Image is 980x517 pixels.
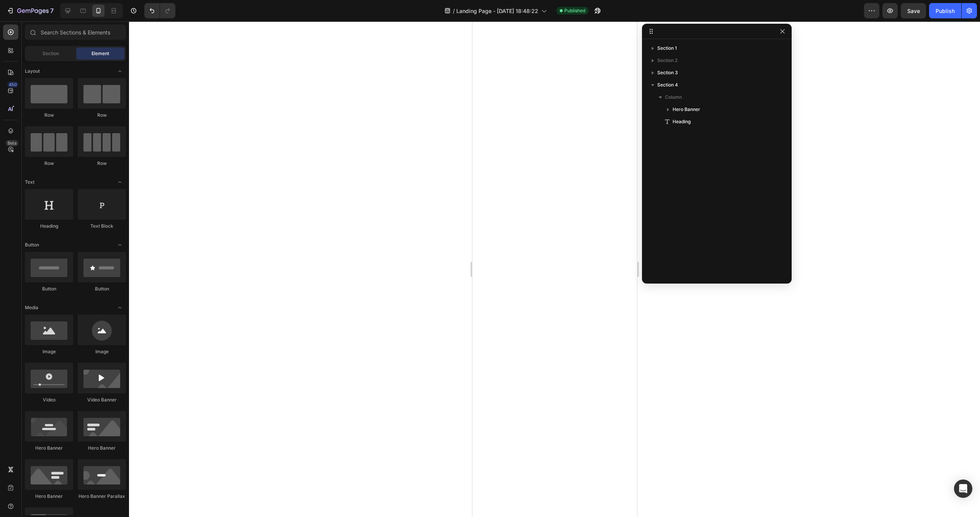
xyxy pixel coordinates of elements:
p: 7 [50,6,54,15]
div: Text Block [78,223,126,230]
span: / [453,7,455,15]
div: Button [78,285,126,292]
div: Open Intercom Messenger [954,479,972,498]
button: Publish [929,3,961,18]
span: Layout [25,68,40,75]
span: Toggle open [114,239,126,251]
div: Beta [6,140,18,146]
div: Row [78,160,126,167]
span: Toggle open [114,302,126,314]
input: Search Sections & Elements [25,24,126,40]
span: Section 1 [657,44,677,52]
div: Image [78,348,126,355]
span: Published [564,7,585,14]
div: Publish [936,7,955,15]
div: Row [25,112,73,119]
span: Section 2 [657,57,678,64]
button: Save [901,3,926,18]
span: Toggle open [114,176,126,188]
div: Undo/Redo [144,3,175,18]
div: Row [78,112,126,119]
div: Heading [25,223,73,230]
span: Column [665,93,682,101]
div: Button [25,285,73,292]
span: Section 4 [657,81,678,89]
div: Hero Banner [25,493,73,500]
span: Hero Banner [673,106,700,113]
span: Section [42,50,59,57]
span: Landing Page - [DATE] 18:48:22 [456,7,538,15]
div: Hero Banner Parallax [78,493,126,500]
span: Element [91,50,109,57]
span: Media [25,304,38,311]
div: Image [25,348,73,355]
span: Text [25,179,34,186]
div: Video [25,396,73,403]
span: Section 3 [657,69,678,77]
div: Row [25,160,73,167]
iframe: Design area [472,21,637,517]
span: Button [25,241,39,248]
div: Hero Banner [25,445,73,452]
span: Save [907,8,920,14]
button: 7 [3,3,57,18]
div: 450 [7,82,18,88]
div: Video Banner [78,396,126,403]
span: Toggle open [114,65,126,77]
span: Heading [673,118,691,126]
div: Hero Banner [78,445,126,452]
